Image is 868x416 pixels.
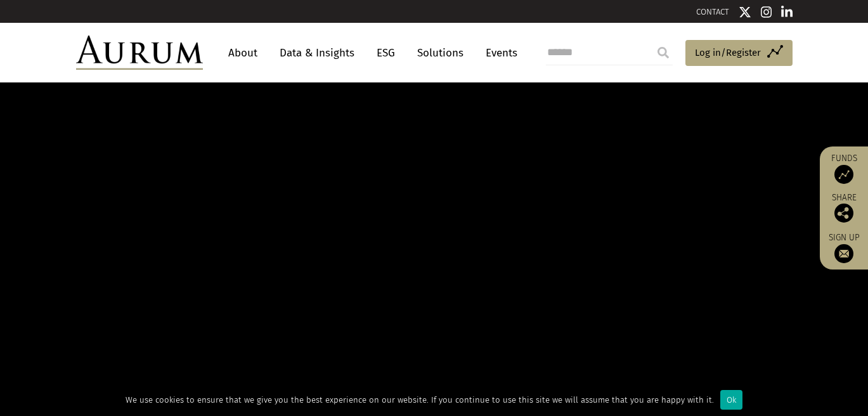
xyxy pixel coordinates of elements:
[834,244,853,263] img: Sign up to our newsletter
[739,6,751,18] img: Twitter icon
[411,41,470,65] a: Solutions
[720,390,742,410] div: Ok
[76,36,203,70] img: Aurum
[273,41,361,65] a: Data & Insights
[695,45,761,60] span: Log in/Register
[826,193,862,223] div: Share
[761,6,772,18] img: Instagram icon
[696,7,729,16] a: CONTACT
[685,40,793,67] a: Log in/Register
[222,41,264,65] a: About
[826,153,862,184] a: Funds
[834,204,853,223] img: Share this post
[826,232,862,263] a: Sign up
[834,165,853,184] img: Access Funds
[781,6,793,18] img: Linkedin icon
[651,40,676,65] input: Submit
[479,41,517,65] a: Events
[370,41,401,65] a: ESG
